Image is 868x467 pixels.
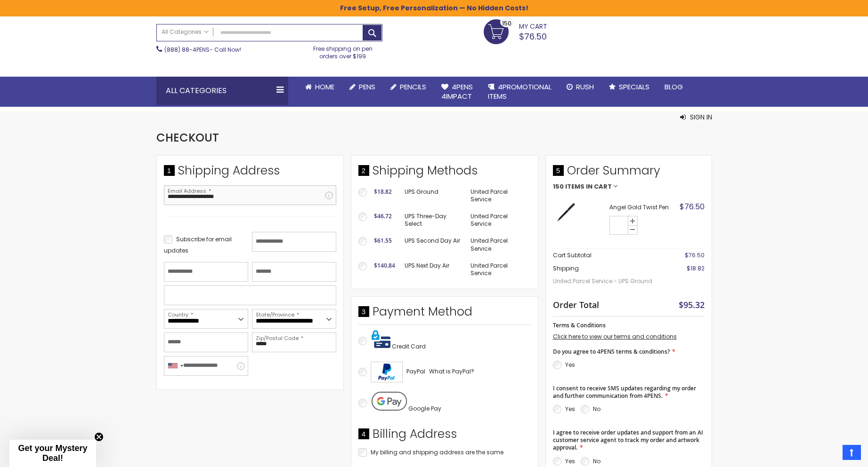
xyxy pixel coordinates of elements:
span: I consent to receive SMS updates regarding my order and further communication from 4PENS. [553,384,696,400]
td: United Parcel Service [466,232,530,257]
a: Pens [342,77,383,97]
a: Blog [657,77,690,97]
label: No [593,457,600,465]
span: $61.55 [374,237,392,245]
td: United Parcel Service [466,257,530,282]
a: Specials [601,77,657,97]
a: 4PROMOTIONALITEMS [480,77,559,107]
img: Acceptance Mark [371,362,403,382]
span: Pencils [400,82,426,92]
button: Sign In [680,112,712,122]
span: Google Pay [408,404,441,412]
label: No [593,405,600,413]
span: Items in Cart [565,183,612,190]
button: Close teaser [94,432,104,442]
span: 4PROMOTIONAL ITEMS [488,82,552,101]
td: UPS Next Day Air [400,257,466,282]
span: What is PayPal? [429,367,474,375]
a: Pencils [383,77,434,97]
span: I agree to receive order updates and support from an AI customer service agent to track my order ... [553,428,703,451]
span: Blog [665,82,683,92]
label: Yes [565,457,575,465]
a: 4Pens4impact [434,77,480,107]
label: Yes [565,405,575,413]
td: UPS Ground [400,183,466,208]
a: What is PayPal? [429,366,474,377]
a: $76.50 150 [484,19,547,43]
strong: Angel Gold Twist Pen [609,204,675,211]
span: $76.50 [519,31,547,42]
span: United Parcel Service - UPS Ground [553,273,663,290]
a: (888) 88-4PENS [164,46,210,54]
td: United Parcel Service [466,183,530,208]
span: Subscribe for email updates [164,235,232,254]
div: United States: +1 [164,356,186,375]
span: Shipping [553,264,579,272]
a: Click here to view our terms and conditions [553,332,677,340]
span: 4Pens 4impact [441,82,473,101]
span: 150 [502,19,511,28]
span: - Call Now! [164,46,241,54]
span: Do you agree to 4PENS terms & conditions? [553,348,670,356]
span: $76.50 [680,201,705,212]
label: Yes [565,361,575,369]
span: $18.82 [687,264,705,272]
div: All Categories [156,77,288,105]
a: Rush [559,77,601,97]
span: Pens [359,82,375,92]
span: Specials [619,82,649,92]
div: Shipping Methods [358,163,531,183]
span: PayPal [406,367,425,375]
span: Sign In [690,112,712,122]
div: Shipping Address [164,163,336,183]
img: Pay with credit card [372,330,390,348]
span: Get your Mystery Deal! [18,443,87,463]
span: 150 [553,183,564,190]
span: All Categories [162,28,209,36]
span: Credit Card [392,342,426,350]
a: Home [298,77,342,97]
a: Top [843,445,861,460]
span: $95.32 [679,299,705,310]
span: Home [315,82,334,92]
span: $46.72 [374,212,392,220]
span: $18.82 [374,188,392,196]
span: Rush [576,82,594,92]
span: $76.50 [685,251,705,259]
span: Checkout [156,130,219,145]
span: My billing and shipping address are the same [371,448,503,456]
td: UPS Second Day Air [400,232,466,257]
td: United Parcel Service [466,208,530,232]
img: Pay with Google Pay [372,392,407,411]
div: Billing Address [358,426,531,447]
div: Payment Method [358,304,531,325]
span: $140.84 [374,261,395,269]
img: Angel Gold-Black [553,199,579,225]
span: Order Summary [553,163,705,183]
td: UPS Three-Day Select [400,208,466,232]
strong: Order Total [553,298,599,310]
div: Free shipping on pen orders over $199 [303,41,382,60]
th: Cart Subtotal [553,249,663,262]
div: Get your Mystery Deal!Close teaser [9,440,96,467]
a: All Categories [157,24,213,40]
span: Terms & Conditions [553,321,606,329]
